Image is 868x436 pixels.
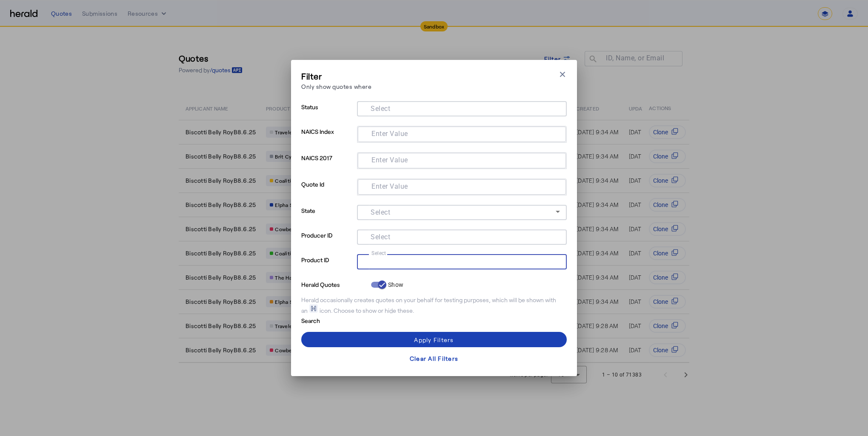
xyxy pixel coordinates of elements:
div: Herald occasionally creates quotes on your behalf for testing purposes, which will be shown with ... [301,296,567,315]
p: NAICS Index [301,126,354,152]
mat-label: Select [371,233,390,241]
p: Quote Id [301,178,354,205]
mat-chip-grid: Selection [364,231,560,241]
mat-label: Select [371,105,390,113]
p: Product ID [301,254,354,279]
p: Only show quotes where [301,82,371,91]
mat-label: Enter Value [371,156,408,164]
p: Producer ID [301,229,354,254]
mat-chip-grid: Selection [364,103,560,113]
h3: Filter [301,70,371,82]
mat-label: Select [371,208,390,216]
mat-chip-grid: Selection [365,155,559,165]
p: Herald Quotes [301,279,368,289]
p: Search [301,315,368,325]
button: Apply Filters [301,332,567,347]
mat-chip-grid: Selection [365,128,559,139]
div: Apply Filters [414,335,454,344]
div: Clear All Filters [410,354,458,363]
button: Clear All Filters [301,351,567,366]
p: Status [301,101,354,126]
mat-label: Select [371,250,386,256]
mat-label: Enter Value [371,130,408,138]
mat-chip-grid: Selection [364,256,560,266]
mat-chip-grid: Selection [365,181,559,191]
label: Show [386,280,403,289]
p: NAICS 2017 [301,152,354,178]
mat-label: Enter Value [371,182,408,190]
p: State [301,205,354,229]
